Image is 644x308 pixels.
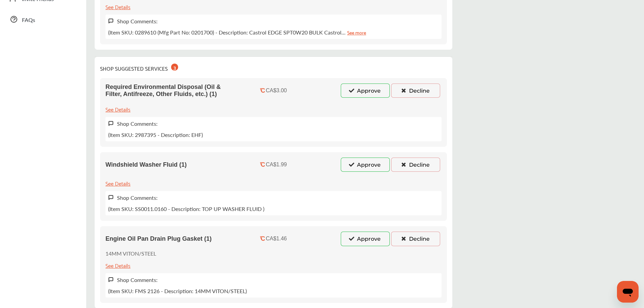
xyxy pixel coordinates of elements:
label: Shop Comments: [117,276,158,284]
a: See more [347,28,366,36]
label: Shop Comments: [117,120,158,127]
button: Decline [391,232,440,246]
button: Decline [391,158,440,172]
label: Shop Comments: [117,194,158,202]
span: Engine Oil Pan Drain Plug Gasket (1) [105,235,212,242]
span: FAQs [22,16,35,25]
div: CA$3.00 [266,88,287,94]
div: See Details [105,2,130,11]
p: (Item SKU: 0289610 (Mfg Part No: 0201700) - Description: Castrol EDGE SPT0W20 BULK Castrol… [108,28,366,36]
div: See Details [105,104,130,114]
button: Decline [391,84,440,98]
label: Shop Comments: [117,17,158,25]
span: Required Environmental Disposal (Oil & Filter, Antifreeze, Other Fluids, etc.) (1) [105,84,237,98]
iframe: Button to launch messaging window [617,281,639,303]
img: svg+xml;base64,PHN2ZyB3aWR0aD0iMTYiIGhlaWdodD0iMTciIHZpZXdCb3g9IjAgMCAxNiAxNyIgZmlsbD0ibm9uZSIgeG... [108,18,114,24]
img: svg+xml;base64,PHN2ZyB3aWR0aD0iMTYiIGhlaWdodD0iMTciIHZpZXdCb3g9IjAgMCAxNiAxNyIgZmlsbD0ibm9uZSIgeG... [108,277,114,283]
img: svg+xml;base64,PHN2ZyB3aWR0aD0iMTYiIGhlaWdodD0iMTciIHZpZXdCb3g9IjAgMCAxNiAxNyIgZmlsbD0ibm9uZSIgeG... [108,195,114,200]
p: (Item SKU: 2987395 - Description: EHF) [108,131,203,139]
div: See Details [105,261,130,270]
a: FAQs [6,10,79,28]
div: CA$1.99 [266,162,287,168]
button: Approve [341,84,390,98]
button: Approve [341,232,390,246]
button: Approve [341,158,390,172]
div: SHOP SUGGESTED SERVICES [100,62,178,73]
div: See Details [105,179,130,188]
p: (Item SKU: FMS 2126 - Description: 14MM VITON/STEEL) [108,287,247,295]
img: svg+xml;base64,PHN2ZyB3aWR0aD0iMTYiIGhlaWdodD0iMTciIHZpZXdCb3g9IjAgMCAxNiAxNyIgZmlsbD0ibm9uZSIgeG... [108,121,114,126]
p: (Item SKU: SS0011.0160 - Description: TOP UP WASHER FLUID ) [108,205,264,213]
span: Windshield Washer Fluid (1) [105,161,187,168]
div: CA$1.46 [266,236,287,242]
p: 14MM VITON/STEEL [105,250,156,257]
div: 3 [171,64,178,71]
